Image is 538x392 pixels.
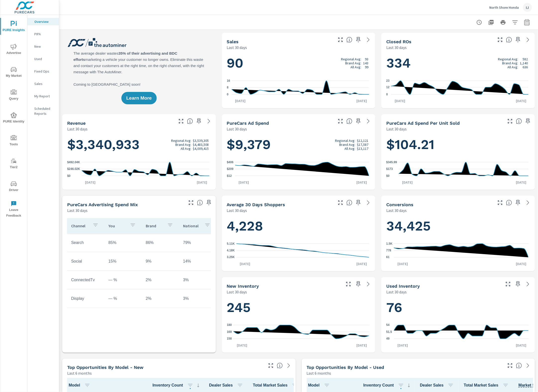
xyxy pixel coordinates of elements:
a: See more details in report [364,117,372,125]
div: New [27,43,59,50]
button: Make Fullscreen [496,36,504,44]
text: $12 [227,174,232,178]
span: Total cost of media for all PureCars channels for the selected dealership group over the selected... [346,118,352,124]
text: 778 [386,249,391,252]
h1: 34,425 [386,218,530,235]
button: Apply Filters [510,17,520,27]
span: Save this to your personalized report [354,199,362,207]
h1: 245 [227,299,371,316]
p: Last 30 days [386,289,407,295]
button: Make Fullscreen [337,36,344,44]
button: Make Fullscreen [496,199,504,207]
p: 143 [363,61,368,65]
td: 3% [179,292,216,305]
span: Total sales revenue over the selected date range. [Source: This data is sourced from the dealer’s... [187,118,193,124]
td: 2% [142,292,179,305]
a: See more details in report [364,280,372,288]
button: Make Fullscreen [337,117,344,125]
span: Model [308,383,332,389]
td: 15% [104,255,142,268]
p: $3,539,305 [193,139,209,143]
h5: Top Opportunities by Model - New [67,365,144,370]
td: 79% [179,236,216,249]
span: Number of vehicles sold by the dealership over the selected date range. [Source: This data is sou... [346,37,352,43]
button: "Export Report to PDF" [486,17,496,27]
text: 49 [386,337,390,341]
span: Advertise [2,44,26,56]
p: [DATE] [194,180,211,185]
p: Used [34,56,55,61]
text: 0 [227,93,229,96]
div: Fixed Ops [27,68,59,75]
p: [DATE] [353,98,370,103]
span: Total Market Sales [464,383,510,389]
p: $12,121 [357,139,368,143]
p: Sales [34,81,55,86]
p: Overview [34,19,55,24]
p: [DATE] [235,180,252,185]
p: [DATE] [394,261,411,266]
span: Find the biggest opportunities within your model lineup by seeing how each model is selling in yo... [516,363,522,369]
a: See more details in report [364,199,372,207]
span: Save this to your personalized report [354,280,362,288]
text: 4.18K [227,249,235,252]
p: All Avg: [344,147,355,151]
a: See more details in report [524,36,532,44]
h5: Used Inventory [386,283,420,289]
p: Last 6 months [67,370,92,376]
text: $0 [67,174,71,178]
span: Tier2 [2,158,26,170]
p: [DATE] [82,180,99,185]
text: 23 [386,79,390,82]
p: [DATE] [394,343,411,348]
span: Model [69,383,92,389]
p: Regional Avg: [171,139,191,143]
span: The number of dealer-specified goals completed by a visitor. [Source: This data is provided by th... [506,200,512,206]
span: Dealer Sales [420,383,456,389]
text: 51.5 [386,330,392,334]
button: Make Fullscreen [337,199,344,207]
span: Save this to your personalized report [195,117,203,125]
td: Search [67,236,104,249]
a: See more details in report [285,362,293,370]
td: 85% [104,236,142,249]
text: 8 [227,86,229,89]
h5: New Inventory [227,283,259,289]
h1: 76 [386,299,530,316]
span: Inventory Count [363,383,412,389]
p: Last 30 days [67,207,88,213]
p: Last 30 days [227,289,247,295]
text: $492.04K [67,160,80,164]
p: Regional Avg: [335,139,355,143]
p: You [108,223,126,228]
td: 86% [142,236,179,249]
p: Brand [146,223,163,228]
div: Sales [27,80,59,87]
span: Dealer Sales [209,383,245,389]
text: 180 [227,323,232,327]
td: Display [67,292,104,305]
p: Last 30 days [386,207,407,213]
p: Last 30 days [227,126,247,132]
span: Save this to your personalized report [354,36,362,44]
td: 14% [179,255,216,268]
text: $246.02K [67,167,80,171]
text: 16 [227,79,230,82]
span: A rolling 30 day total of daily Shoppers on the dealership website, averaged over the selected da... [346,200,352,206]
p: Brand Avg: [339,143,355,147]
p: New [34,44,55,49]
text: $209 [227,167,234,171]
p: Fixed Ops [34,69,55,74]
a: See more details in report [524,199,532,207]
p: Last 30 days [227,44,247,50]
td: Social [67,255,104,268]
p: $4,483,508 [193,143,209,147]
text: 169 [227,330,232,334]
div: Used [27,55,59,63]
a: See more details in report [205,117,213,125]
a: See more details in report [524,280,532,288]
h5: PureCars Advertising Spend Mix [67,202,138,207]
button: Make Fullscreen [506,362,514,370]
h1: $3,340,933 [67,136,211,153]
p: $13,117 [357,147,368,151]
